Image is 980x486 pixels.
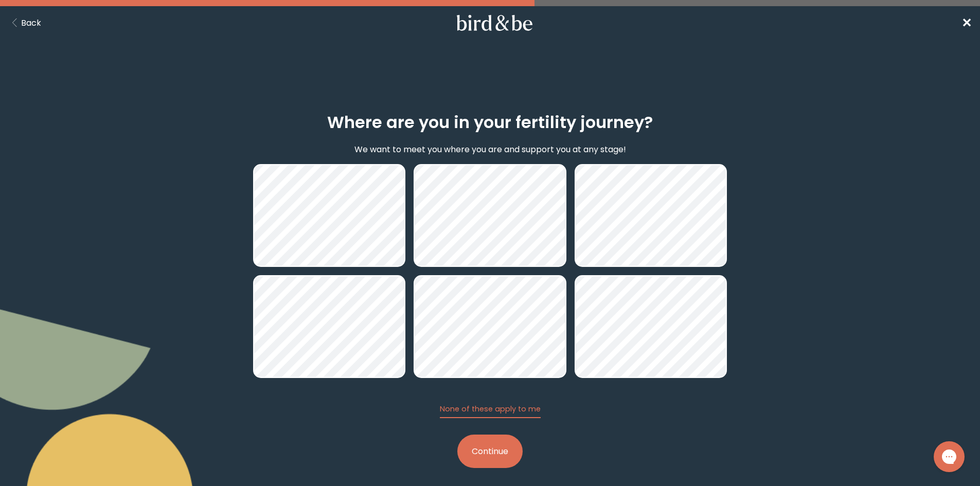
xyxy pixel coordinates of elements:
[961,14,972,32] a: ✕
[440,404,541,418] button: None of these apply to me
[8,16,41,29] button: Back Button
[929,438,970,476] iframe: Gorgias live chat messenger
[327,110,653,135] h2: Where are you in your fertility journey?
[961,14,972,31] span: ✕
[354,143,626,156] p: We want to meet you where you are and support you at any stage!
[457,435,523,468] button: Continue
